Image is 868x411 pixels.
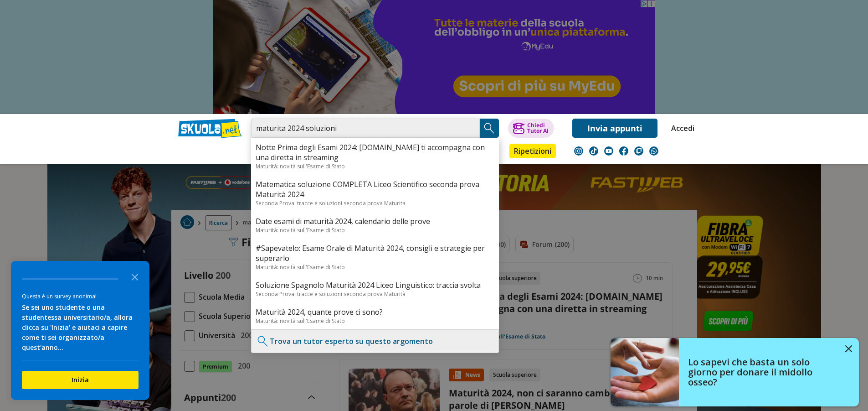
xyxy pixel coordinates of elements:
[22,302,139,353] div: Se sei uno studente o una studentessa universitario/a, allora clicca su 'Inizia' e aiutaci a capi...
[604,146,613,156] img: youtube
[845,345,852,352] img: close
[22,371,139,389] button: Inizia
[256,307,494,317] a: Maturità 2024, quante prove ci sono?
[619,146,628,156] img: facebook
[649,146,658,156] img: WhatsApp
[508,119,554,138] button: ChiediTutor AI
[688,357,838,387] h4: Lo sapevi che basta un solo giorno per donare il midollo osseo?
[483,121,496,135] img: Cerca appunti, riassunti o versioni
[251,119,480,138] input: Cerca appunti, riassunti o versioni
[256,334,270,348] img: Trova un tutor esperto
[256,280,494,290] a: Soluzione Spagnolo Maturità 2024 Liceo Linguistico: traccia svolta
[126,267,144,286] button: Close the survey
[527,123,549,134] div: Chiedi Tutor AI
[589,146,598,156] img: tiktok
[256,226,494,234] div: Maturità: novità sull'Esame di Stato
[480,119,499,138] button: Search Button
[256,199,494,207] div: Seconda Prova: tracce e soluzioni seconda prova Maturità
[256,216,494,226] a: Date esami di maturità 2024, calendario delle prove
[256,243,494,263] a: #Sapevatelo: Esame Orale di Maturità 2024, consigli e strategie per superarlo
[256,290,494,298] div: Seconda Prova: tracce e soluzioni seconda prova Maturità
[256,179,494,199] a: Matematica soluzione COMPLETA Liceo Scientifico seconda prova Maturità 2024
[634,146,643,156] img: twitch
[256,317,494,325] div: Maturità: novità sull'Esame di Stato
[611,338,859,406] a: Lo sapevi che basta un solo giorno per donare il midollo osseo?
[11,261,149,400] div: Survey
[671,119,690,138] a: Accedi
[256,162,494,170] div: Maturità: novità sull'Esame di Stato
[22,292,139,301] div: Questa è un survey anonima!
[256,142,494,162] a: Notte Prima degli Esami 2024: [DOMAIN_NAME] ti accompagna con una diretta in streaming
[574,146,583,156] img: instagram
[509,144,556,158] a: Ripetizioni
[249,144,290,160] a: Appunti
[256,263,494,271] div: Maturità: novità sull'Esame di Stato
[270,336,433,346] a: Trova un tutor esperto su questo argomento
[572,119,657,138] a: Invia appunti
